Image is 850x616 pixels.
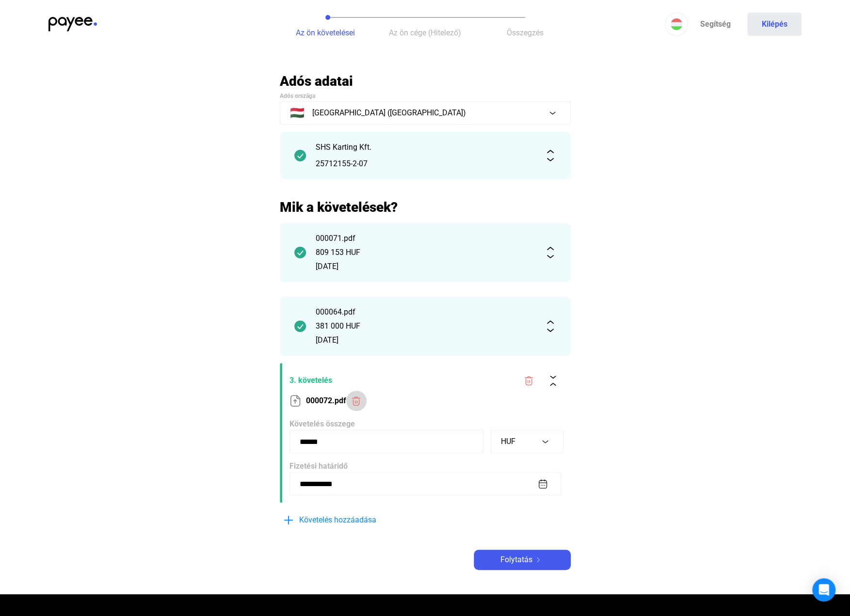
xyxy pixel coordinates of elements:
[316,233,535,244] div: 000071.pdf
[545,150,556,161] img: expand
[316,320,535,332] div: 381 000 HUF
[688,13,742,36] a: Segítség
[545,247,556,258] img: expand
[389,28,461,37] span: Az ön cége (Hitelező)
[671,18,682,30] img: HU
[289,375,515,386] span: 3. követelés
[316,142,535,153] div: SHS Karting Kft.
[312,107,466,119] span: [GEOGRAPHIC_DATA] ([GEOGRAPHIC_DATA])
[538,479,548,489] img: calendar
[306,395,346,407] a: 000072.pdf
[500,554,532,566] span: Folytatás
[507,28,544,37] span: Összegzés
[289,395,301,407] img: upload-paper
[294,150,306,161] img: checkmark-darker-green-circle
[548,376,558,386] img: collapse
[294,320,306,332] img: checkmark-darker-green-circle
[532,557,544,562] img: arrow-right-white
[747,13,802,36] button: Kilépés
[289,461,348,471] span: Fizetési határidő
[501,437,515,446] span: HUF
[665,13,688,36] button: HU
[351,396,361,406] img: trash-red
[545,320,556,332] img: expand
[537,478,549,490] button: calendar
[48,17,97,32] img: payee-logo
[280,199,571,216] h2: Mik a követelések?
[543,370,563,391] button: collapse
[316,247,535,258] div: 809 153 HUF
[290,107,305,119] span: 🇭🇺
[280,93,315,99] span: Adós országa
[280,73,571,90] h2: Adós adatai
[316,306,535,318] div: 000064.pdf
[812,578,835,601] div: Open Intercom Messenger
[519,370,539,391] button: trash-red
[491,430,563,453] button: HUF
[316,261,535,272] div: [DATE]
[280,101,571,125] button: 🇭🇺[GEOGRAPHIC_DATA] ([GEOGRAPHIC_DATA])
[316,334,535,346] div: [DATE]
[289,419,355,428] span: Követelés összege
[299,514,376,526] span: Követelés hozzáadása
[280,510,425,530] button: plus-blueKövetelés hozzáadása
[283,514,294,526] img: plus-blue
[316,158,535,170] div: 25712155-2-07
[346,391,367,411] button: trash-red
[474,550,571,570] button: Folytatásarrow-right-white
[294,247,306,258] img: checkmark-darker-green-circle
[524,376,534,386] img: trash-red
[296,28,355,37] span: Az ön követelései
